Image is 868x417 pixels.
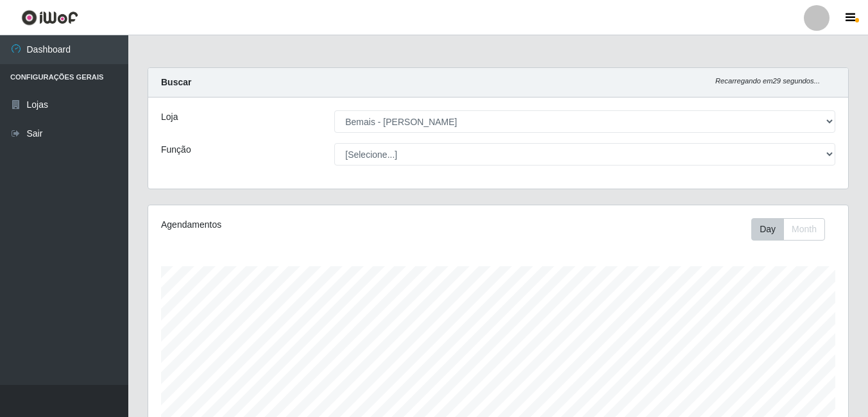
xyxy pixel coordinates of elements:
[715,77,820,85] i: Recarregando em 29 segundos...
[161,110,178,124] label: Loja
[751,218,825,241] div: First group
[161,143,191,157] label: Função
[161,77,191,87] strong: Buscar
[783,218,825,241] button: Month
[21,10,78,26] img: CoreUI Logo
[751,218,835,241] div: Toolbar with button groups
[751,218,784,241] button: Day
[161,218,430,232] div: Agendamentos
